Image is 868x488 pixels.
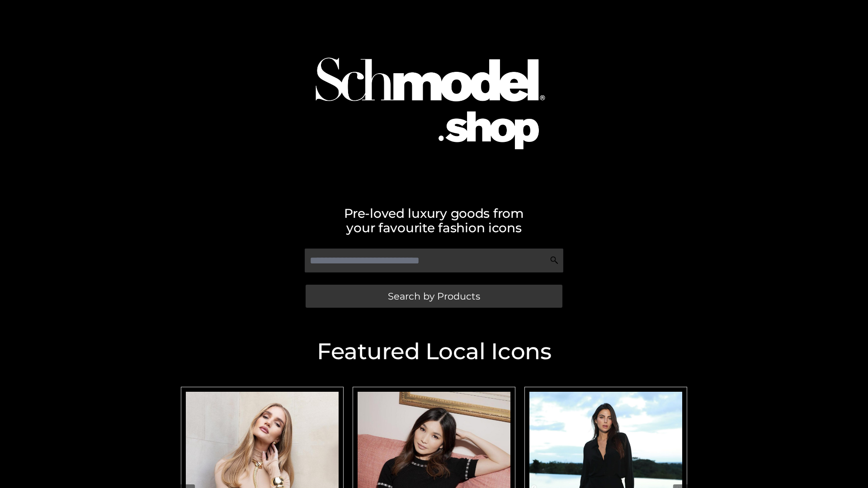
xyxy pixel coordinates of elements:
a: Search by Products [306,285,562,308]
h2: Pre-loved luxury goods from your favourite fashion icons [176,206,692,235]
h2: Featured Local Icons​ [176,340,692,363]
span: Search by Products [388,291,480,301]
img: Search Icon [550,256,559,265]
